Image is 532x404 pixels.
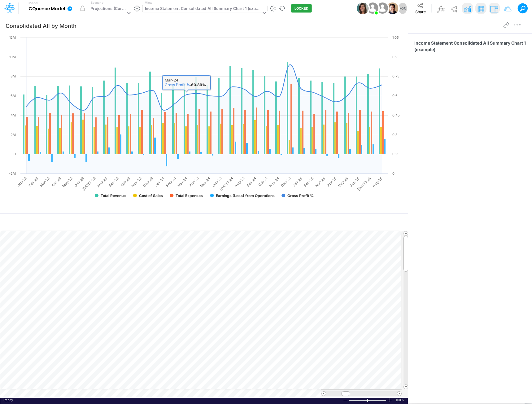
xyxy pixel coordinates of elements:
div: Income Statement Consolidated All Summary Chart 1 (example) [145,6,261,13]
text: 0.6 [392,94,398,98]
text: May-23 [62,176,74,188]
text: [DATE]-23 [81,176,96,191]
text: Feb-24 [165,176,177,187]
text: Earnings (Loss) from Operations [216,193,275,198]
img: User Image Icon [387,2,399,14]
input: Type a title here [5,19,342,32]
text: Nov-24 [268,176,280,188]
button: Share [410,1,431,16]
span: Share [415,9,426,14]
text: Feb-23 [28,176,39,187]
text: May-25 [337,176,349,188]
text: Feb-25 [303,176,314,187]
div: Zoom Out [343,398,348,402]
text: [DATE]-25 [357,176,372,191]
text: Jan-24 [154,176,165,187]
text: Nov-23 [131,176,142,188]
text: Sep-24 [246,176,257,187]
div: Zoom [349,398,387,402]
img: User Image Icon [376,1,390,15]
text: Jan-25 [292,176,303,187]
text: Mar-24 [177,176,188,187]
text: 1.05 [392,35,399,40]
text: 0 [392,171,395,176]
text: 0.9 [392,55,398,59]
text: Apr-25 [326,176,338,187]
img: User Image Icon [366,1,380,15]
text: Oct-23 [120,176,131,187]
text: Jun-24 [211,176,223,187]
text: 0.45 [392,113,400,117]
span: Income Statement Consolidated All Summary Chart 1 (example) [414,40,528,53]
text: May-24 [199,176,211,188]
text: Total Revenue [101,193,126,198]
text: 0 [14,152,16,156]
text: Aug-23 [96,176,108,188]
text: Mar-25 [314,176,326,187]
text: 2M [11,133,16,137]
text: Sep-23 [108,176,119,187]
text: Oct-24 [257,176,268,187]
text: Dec-24 [280,176,291,187]
text: Apr-23 [51,176,62,187]
span: + 25 [400,7,406,11]
text: Jun-25 [349,176,360,187]
text: -2M [9,171,16,176]
div: Projections (Current) [90,6,125,13]
b: CQuence Model [28,6,65,12]
text: Aug-25 [371,176,383,188]
text: 10M [9,55,16,59]
input: Type a title here [6,216,273,229]
label: View [145,0,152,5]
text: Gross Profit % [287,193,314,198]
text: 12M [9,35,16,40]
text: Aug-24 [234,176,246,188]
label: Model [28,1,38,5]
div: In Ready mode [3,398,13,402]
text: 0.3 [392,133,398,137]
text: 6M [11,94,16,98]
text: 0.15 [392,152,399,156]
text: Dec-23 [142,176,154,187]
text: [DATE]-24 [219,176,234,191]
text: Cost of Sales [139,193,163,198]
div: Zoom level [395,398,405,402]
text: 0.75 [392,74,399,78]
text: 4M [11,113,16,117]
text: Jan-23 [16,176,28,187]
div: Zoom [367,399,368,402]
text: Total Expenses [176,193,203,198]
div: Zoom In [387,398,392,402]
button: LOCKED [291,4,312,13]
span: Ready [3,398,13,402]
label: Scenario [91,0,103,5]
text: Mar-23 [39,176,50,187]
img: User Image Icon [357,2,368,14]
text: 8M [11,74,16,78]
span: 100% [395,398,405,402]
text: Apr-24 [188,176,200,187]
text: Jun-23 [73,176,85,187]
